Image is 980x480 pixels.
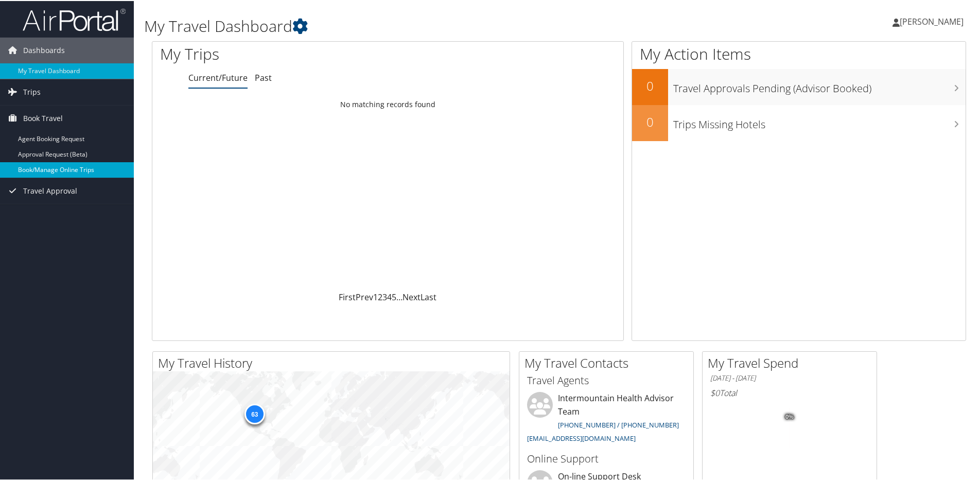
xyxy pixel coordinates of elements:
span: Travel Approval [23,177,77,203]
a: Past [255,71,272,82]
a: Last [421,290,436,302]
h1: My Action Items [632,42,966,64]
a: [PERSON_NAME] [892,5,974,36]
h6: [DATE] - [DATE] [710,372,869,382]
h2: My Travel Contacts [524,353,693,371]
span: [PERSON_NAME] [900,15,964,26]
a: First [339,290,356,302]
a: Current/Future [188,71,248,82]
span: $0 [710,386,720,398]
li: Intermountain Health Advisor Team [522,391,691,446]
h3: Trips Missing Hotels [673,111,966,131]
a: [PHONE_NUMBER] / [PHONE_NUMBER] [558,419,679,428]
div: 63 [244,403,265,423]
h2: 0 [632,112,668,130]
h2: 0 [632,76,668,94]
tspan: 0% [785,413,794,419]
span: … [396,290,402,302]
h2: My Travel History [158,353,510,371]
span: Dashboards [23,37,65,62]
h1: My Trips [160,42,419,64]
h3: Travel Agents [527,372,686,387]
span: Book Travel [23,105,63,130]
h3: Travel Approvals Pending (Advisor Booked) [673,75,966,95]
a: Prev [356,290,373,302]
h3: Online Support [527,451,686,465]
h1: My Travel Dashboard [144,14,697,36]
h6: Total [710,386,869,398]
a: 3 [382,290,387,302]
a: 0Trips Missing Hotels [632,104,966,140]
a: 0Travel Approvals Pending (Advisor Booked) [632,68,966,104]
a: [EMAIL_ADDRESS][DOMAIN_NAME] [527,433,636,442]
a: 4 [387,290,392,302]
span: Trips [23,78,41,104]
a: 5 [392,290,396,302]
a: 2 [378,290,382,302]
img: airportal-logo.png [23,7,126,31]
a: Next [402,290,421,302]
a: 1 [373,290,378,302]
h2: My Travel Spend [708,353,877,371]
td: No matching records found [152,94,623,113]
